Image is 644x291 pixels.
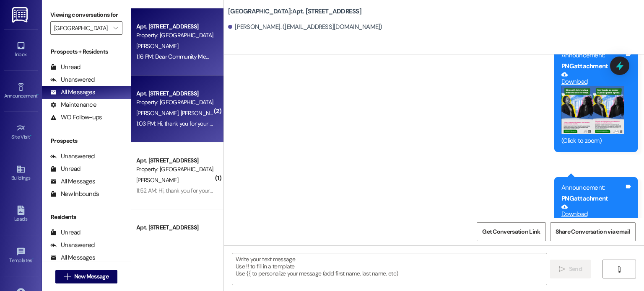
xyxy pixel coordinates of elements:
[113,25,118,31] i: 
[50,241,95,250] div: Unanswered
[559,266,565,273] i: 
[477,222,545,241] button: Get Conversation Link
[4,121,38,144] a: Site Visit •
[136,31,214,40] div: Property: [GEOGRAPHIC_DATA]
[561,71,624,86] a: Download
[50,152,95,161] div: Unanswered
[50,177,95,186] div: All Messages
[42,47,131,56] div: Prospects + Residents
[42,213,131,221] div: Residents
[136,109,181,117] span: [PERSON_NAME]
[50,75,95,84] div: Unanswered
[37,92,39,98] span: •
[561,136,624,145] div: (Click to zoom)
[561,183,624,192] div: Announcement:
[136,176,178,184] span: [PERSON_NAME]
[64,273,70,280] i: 
[50,165,80,173] div: Unread
[550,222,636,241] button: Share Conversation via email
[616,266,622,273] i: 
[561,194,608,203] b: PNG attachment
[50,228,80,237] div: Unread
[550,260,591,278] button: Send
[74,272,109,281] span: New Message
[32,256,34,262] span: •
[561,62,608,70] b: PNG attachment
[561,51,624,60] div: Announcement:
[228,7,361,16] b: [GEOGRAPHIC_DATA]: Apt. [STREET_ADDRESS]
[136,98,214,107] div: Property: [GEOGRAPHIC_DATA]
[50,113,102,122] div: WO Follow-ups
[30,133,31,139] span: •
[12,7,29,23] img: ResiDesk Logo
[136,223,214,232] div: Apt. [STREET_ADDRESS]
[50,8,122,21] label: Viewing conversations for
[136,42,178,50] span: [PERSON_NAME]
[556,227,630,236] span: Share Conversation via email
[54,21,109,35] input: All communities
[561,86,624,134] button: Zoom image
[50,190,99,198] div: New Inbounds
[136,120,387,127] div: 1:03 PM: Hi, thank you for your message. Our team will get back to you [DATE] during regular offi...
[136,22,214,31] div: Apt. [STREET_ADDRESS]
[55,270,117,283] button: New Message
[136,187,389,194] div: 11:52 AM: Hi, thank you for your message. Our team will get back to you [DATE] during regular off...
[136,89,214,98] div: Apt. [STREET_ADDRESS]
[561,203,624,218] a: Download
[4,39,38,61] a: Inbox
[228,23,382,31] div: [PERSON_NAME]. ([EMAIL_ADDRESS][DOMAIN_NAME])
[4,245,38,267] a: Templates •
[482,227,540,236] span: Get Conversation Link
[50,253,95,262] div: All Messages
[42,136,131,145] div: Prospects
[50,88,95,97] div: All Messages
[4,162,38,185] a: Buildings
[4,203,38,226] a: Leads
[181,109,225,117] span: [PERSON_NAME]
[136,156,214,165] div: Apt. [STREET_ADDRESS]
[50,100,96,109] div: Maintenance
[50,63,80,72] div: Unread
[136,165,214,174] div: Property: [GEOGRAPHIC_DATA]
[569,265,582,273] span: Send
